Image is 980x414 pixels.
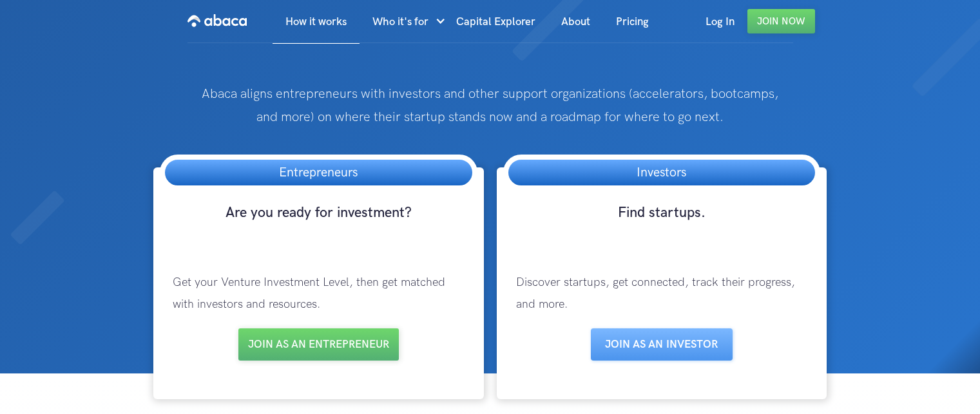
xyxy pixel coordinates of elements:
h3: Investors [624,160,699,185]
p: Abaca aligns entrepreneurs with investors and other support organizations (accelerators, bootcamp... [196,82,784,129]
h3: Are you ready for investment? [160,203,477,246]
p: Get your Venture Investment Level, then get matched with investors and resources. [160,259,477,328]
h3: Entrepreneurs [266,160,370,185]
a: Join Now [747,9,815,33]
a: Join as aN INVESTOR [591,328,733,361]
p: Discover startups, get connected, track their progress, and more. [503,259,820,328]
h3: Find startups. [503,203,820,246]
a: Join as an entrepreneur [238,328,399,361]
img: Abaca logo [187,10,247,31]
